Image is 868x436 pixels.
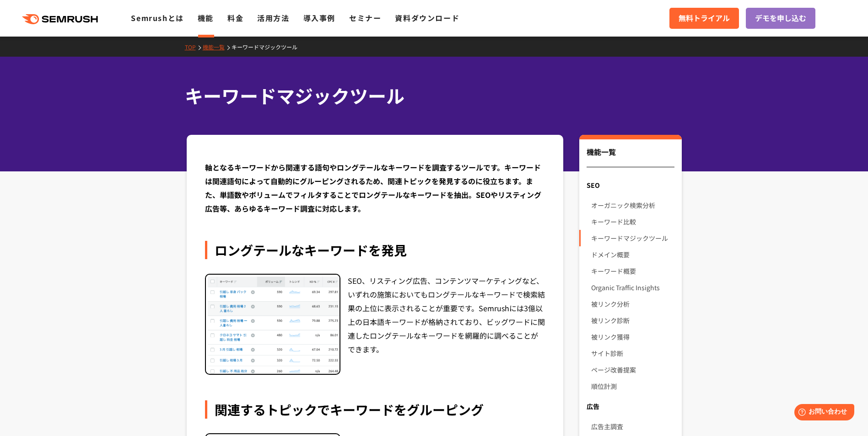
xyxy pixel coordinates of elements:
a: サイト診断 [591,345,674,362]
span: デモを申し込む [755,12,806,24]
div: SEO [579,177,681,193]
a: 無料トライアル [669,8,739,29]
a: オーガニック検索分析 [591,197,674,213]
a: 順位計測 [591,378,674,394]
a: デモを申し込む [746,8,815,29]
a: キーワードマジックツール [232,43,304,51]
a: 広告主調査 [591,418,674,435]
a: 被リンク獲得 [591,329,674,345]
a: ドメイン概要 [591,246,674,263]
a: Semrushとは [131,12,183,23]
div: 関連するトピックでキーワードをグルーピング [205,400,545,419]
div: ロングテールなキーワードを発見 [205,241,545,259]
a: Organic Traffic Insights [591,279,674,296]
a: キーワード概要 [591,263,674,279]
a: セミナー [349,12,381,23]
a: ページ改善提案 [591,362,674,378]
iframe: Help widget launcher [787,400,858,426]
a: 活用方法 [257,12,289,23]
a: 料金 [227,12,243,23]
div: SEO、リスティング広告、コンテンツマーケティングなど、いずれの施策においてもロングテールなキーワードで検索結果の上位に表示されることが重要です。Semrushには3億以上の日本語キーワードが格... [348,274,545,375]
div: 機能一覧 [587,146,674,167]
a: 資料ダウンロード [395,12,459,23]
a: キーワード比較 [591,213,674,230]
div: 軸となるキーワードから関連する語句やロングテールなキーワードを調査するツールです。キーワードは関連語句によって自動的にグルーピングされるため、関連トピックを発見するのに役立ちます。また、単語数や... [205,160,545,215]
a: 被リンク診断 [591,312,674,329]
a: 機能 [198,12,214,23]
a: TOP [185,43,203,51]
h1: キーワードマジックツール [185,82,674,109]
img: キーワードマジックツール ロングテールキーワード [206,275,340,374]
div: 広告 [579,398,681,415]
a: 導入事例 [303,12,335,23]
span: 無料トライアル [679,12,730,24]
a: キーワードマジックツール [591,230,674,246]
a: 機能一覧 [203,43,232,51]
a: 被リンク分析 [591,296,674,312]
